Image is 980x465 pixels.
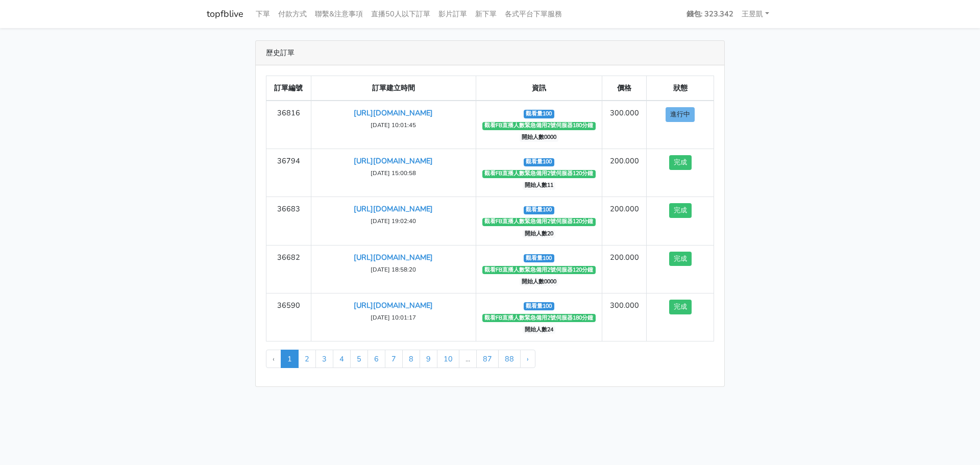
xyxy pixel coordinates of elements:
span: 開始人數0000 [520,134,559,142]
th: 訂單建立時間 [311,76,476,101]
small: [DATE] 19:02:40 [371,217,416,225]
small: [DATE] 18:58:20 [371,265,416,274]
a: [URL][DOMAIN_NAME] [354,156,433,166]
span: 觀看量100 [524,158,554,166]
a: 各式平台下單服務 [501,4,566,24]
small: [DATE] 10:01:17 [371,313,416,322]
a: 付款方式 [274,4,311,24]
span: 開始人數24 [523,326,556,334]
span: 開始人數11 [523,182,556,190]
a: 影片訂單 [434,4,471,24]
a: 下單 [252,4,274,24]
div: 歷史訂單 [256,41,724,65]
a: 87 [476,350,499,368]
a: 88 [498,350,521,368]
span: 開始人數20 [523,230,556,238]
span: 觀看量100 [524,110,554,118]
a: 5 [350,350,368,368]
td: 36816 [266,101,311,149]
button: 完成 [669,300,692,314]
a: topfblive [207,4,243,24]
a: [URL][DOMAIN_NAME] [354,204,433,214]
td: 300.000 [602,101,647,149]
a: 王昱凱 [738,4,773,24]
a: 9 [420,350,437,368]
span: 觀看FB直播人數緊急備用2號伺服器120分鐘 [482,266,596,274]
span: 觀看FB直播人數緊急備用2號伺服器120分鐘 [482,170,596,178]
td: 200.000 [602,197,647,245]
th: 狀態 [647,76,714,101]
a: 8 [402,350,420,368]
span: 觀看FB直播人數緊急備用2號伺服器180分鐘 [482,314,596,322]
span: 觀看量100 [524,302,554,310]
span: 觀看量100 [524,206,554,214]
li: « Previous [266,350,281,368]
button: 進行中 [666,107,695,122]
span: 1 [281,350,299,368]
button: 完成 [669,203,692,218]
a: 直播50人以下訂單 [367,4,434,24]
strong: 錢包: 323.342 [687,9,733,19]
td: 200.000 [602,245,647,293]
a: 聯繫&注意事項 [311,4,367,24]
a: [URL][DOMAIN_NAME] [354,108,433,118]
span: 觀看FB直播人數緊急備用2號伺服器180分鐘 [482,122,596,130]
a: 錢包: 323.342 [682,4,738,24]
a: 3 [315,350,333,368]
td: 36682 [266,245,311,293]
th: 資訊 [476,76,602,101]
span: 觀看FB直播人數緊急備用2號伺服器120分鐘 [482,218,596,226]
th: 價格 [602,76,647,101]
td: 200.000 [602,149,647,197]
button: 完成 [669,252,692,266]
a: 6 [367,350,385,368]
span: 開始人數0000 [520,278,559,286]
a: 新下單 [471,4,501,24]
td: 36683 [266,197,311,245]
th: 訂單編號 [266,76,311,101]
td: 36590 [266,293,311,341]
button: 完成 [669,155,692,170]
a: [URL][DOMAIN_NAME] [354,300,433,310]
a: 4 [333,350,351,368]
a: 7 [385,350,403,368]
a: 2 [298,350,316,368]
a: 10 [437,350,459,368]
a: Next » [520,350,535,368]
td: 36794 [266,149,311,197]
a: [URL][DOMAIN_NAME] [354,252,433,262]
td: 300.000 [602,293,647,341]
span: 觀看量100 [524,254,554,262]
small: [DATE] 15:00:58 [371,169,416,177]
small: [DATE] 10:01:45 [371,121,416,129]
